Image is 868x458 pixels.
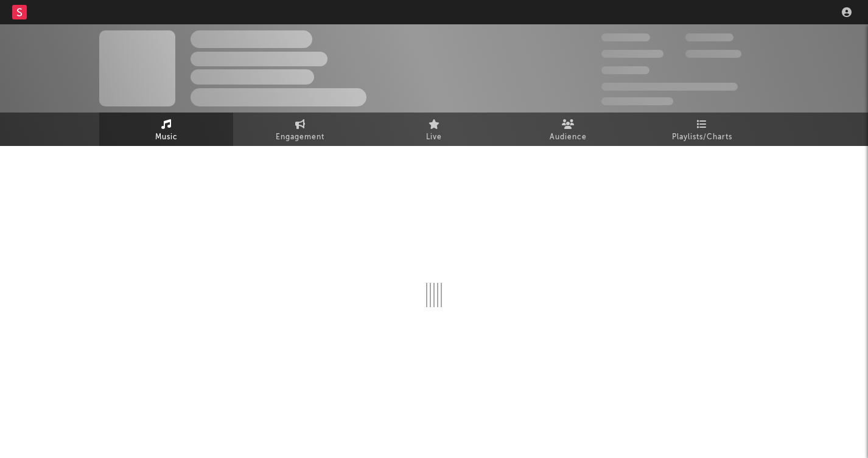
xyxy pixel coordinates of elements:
span: 1,000,000 [685,50,741,58]
a: Engagement [233,113,367,146]
span: Music [155,130,178,145]
a: Music [99,113,233,146]
span: 300,000 [601,33,650,41]
span: Engagement [276,130,324,145]
span: Jump Score: 85.0 [601,97,673,105]
span: 50,000,000 [601,50,663,58]
span: 50,000,000 Monthly Listeners [601,83,738,91]
a: Playlists/Charts [635,113,769,146]
a: Audience [501,113,635,146]
span: Audience [550,130,587,145]
span: 100,000 [685,33,733,41]
span: Playlists/Charts [672,130,732,145]
span: Live [426,130,442,145]
a: Live [367,113,501,146]
span: 100,000 [601,66,649,74]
